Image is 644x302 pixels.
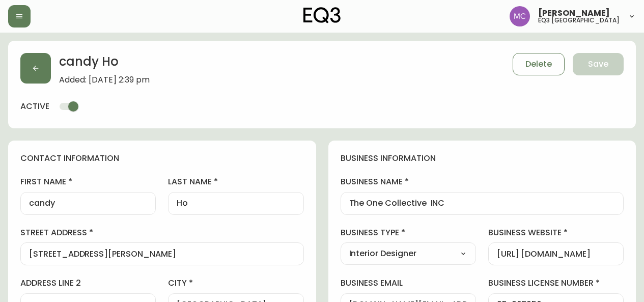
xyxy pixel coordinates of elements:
[303,7,341,23] img: logo
[525,59,552,70] span: Delete
[538,17,620,23] h5: eq3 [GEOGRAPHIC_DATA]
[488,278,624,289] label: business license number
[341,153,624,164] h4: business information
[168,176,303,187] label: last name
[20,101,49,112] h4: active
[20,176,156,187] label: first name
[341,278,476,289] label: business email
[341,176,624,187] label: business name
[168,278,303,289] label: city
[497,249,615,259] input: https://www.designshop.com
[20,153,304,164] h4: contact information
[59,53,150,75] h2: candy Ho
[513,53,565,75] button: Delete
[488,227,624,238] label: business website
[59,75,150,85] span: Added: [DATE] 2:39 pm
[20,227,304,238] label: street address
[20,278,156,289] label: address line 2
[510,6,530,26] img: 6dbdb61c5655a9a555815750a11666cc
[538,9,610,17] span: [PERSON_NAME]
[341,227,476,238] label: business type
